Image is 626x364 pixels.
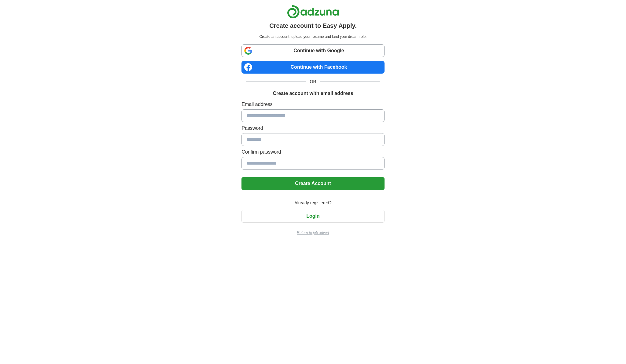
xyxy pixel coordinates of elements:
[306,78,320,85] span: OR
[241,177,384,190] button: Create Account
[291,200,335,206] span: Already registered?
[241,210,384,223] button: Login
[241,101,384,108] label: Email address
[287,5,339,19] img: Adzuna logo
[241,125,384,132] label: Password
[241,44,384,57] a: Continue with Google
[269,21,357,30] h1: Create account to Easy Apply.
[243,34,383,39] p: Create an account, upload your resume and land your dream role.
[241,213,384,219] a: Login
[241,61,384,74] a: Continue with Facebook
[241,148,384,156] label: Confirm password
[241,230,384,235] a: Return to job advert
[273,90,353,97] h1: Create account with email address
